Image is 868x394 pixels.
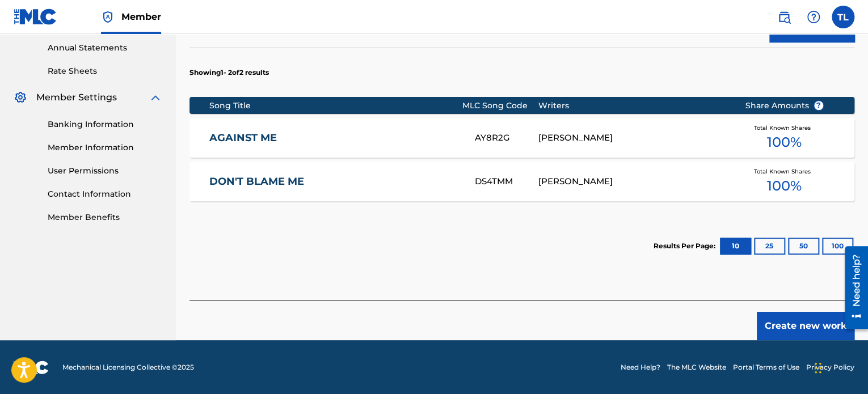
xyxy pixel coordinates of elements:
a: AGAINST ME [209,132,460,145]
span: Total Known Shares [754,124,815,132]
a: Rate Sheets [48,65,162,77]
a: User Permissions [48,165,162,177]
div: [PERSON_NAME] [538,175,728,188]
span: Member Settings [36,91,117,104]
button: 100 [822,238,853,255]
img: Top Rightsholder [101,10,115,24]
a: Banking Information [48,118,162,130]
div: DS4TMM [475,175,538,188]
div: [PERSON_NAME] [538,132,728,145]
img: expand [149,91,162,104]
iframe: Resource Center [836,242,868,333]
a: Member Information [48,142,162,154]
span: Total Known Shares [754,167,815,176]
a: Need Help? [621,362,660,372]
div: Writers [538,100,728,112]
p: Results Per Page: [654,241,718,251]
div: User Menu [832,6,854,28]
a: Portal Terms of Use [733,362,799,372]
div: Song Title [209,100,462,112]
p: Showing 1 - 2 of 2 results [189,67,269,78]
a: DON'T BLAME ME [209,175,460,188]
span: Mechanical Licensing Collective © 2025 [62,362,194,372]
button: 25 [754,238,785,255]
a: Annual Statements [48,42,162,54]
div: MLC Song Code [462,100,538,112]
div: Drag [815,351,821,385]
div: Help [802,6,825,28]
img: help [807,10,820,24]
button: 10 [720,238,751,255]
iframe: Chat Widget [811,340,868,394]
span: 100 % [767,132,802,152]
span: 100 % [767,176,802,196]
a: Contact Information [48,188,162,200]
span: Member [121,10,161,23]
img: MLC Logo [14,9,57,25]
a: Member Benefits [48,211,162,223]
button: Create new work [757,312,854,340]
span: Share Amounts [745,100,824,112]
img: search [777,10,791,24]
div: AY8R2G [475,132,538,145]
a: Public Search [773,6,795,28]
img: logo [14,361,49,374]
a: The MLC Website [667,362,726,372]
a: Privacy Policy [806,362,854,372]
img: Member Settings [14,91,27,104]
button: 50 [788,238,819,255]
span: ? [814,101,823,110]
